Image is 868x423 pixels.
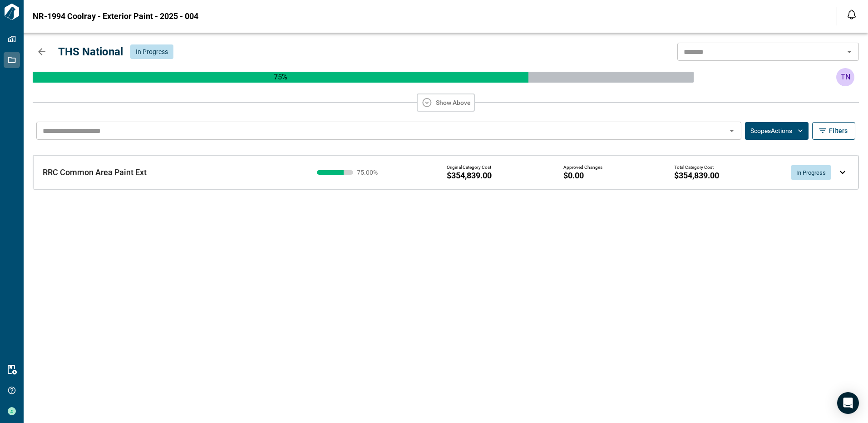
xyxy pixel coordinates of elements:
[447,165,491,170] span: Original Category Cost
[674,165,714,170] span: Total Category Cost
[725,124,738,137] button: Open
[58,45,123,58] span: THS National
[33,72,528,83] p: 75 %
[674,171,719,180] span: $354,839.00
[829,126,848,135] span: Filters
[136,48,168,55] span: In Progress
[447,171,492,180] span: $354,839.00
[791,169,831,176] span: In Progress
[837,392,859,414] div: Open Intercom Messenger
[841,72,850,83] p: TN
[417,93,475,112] button: Show Above
[43,167,147,177] span: RRC Common Area Paint Ext
[33,155,858,189] div: RRC Common Area Paint Ext75.00%Original Category Cost$354,839.00Approved Changes$0.00Total Catego...
[33,72,528,83] div: Completed & Invoiced $266129.26 (75%)
[33,12,198,21] span: NR-1994 Coolray - Exterior Paint - 2025 - 004
[843,45,856,58] button: Open
[563,171,584,180] span: $0.00
[840,171,845,174] img: expand
[812,122,855,140] button: Filters
[844,7,859,22] button: Open notification feed
[745,122,809,140] button: ScopesActions
[563,165,602,170] span: Approved Changes
[357,169,384,176] span: 75.00 %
